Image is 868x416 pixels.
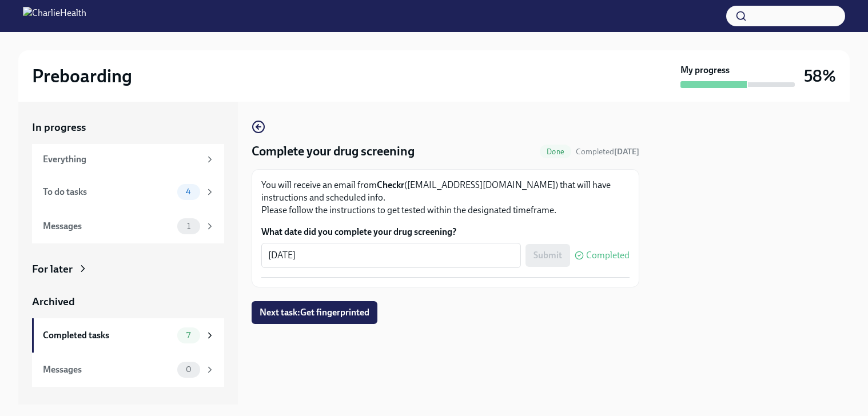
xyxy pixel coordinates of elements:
span: 1 [180,222,197,230]
h3: 58% [804,66,836,86]
span: Completed [586,251,630,260]
span: Next task : Get fingerprinted [260,307,369,318]
div: To do tasks [43,186,173,198]
a: Everything [32,144,224,175]
span: 7 [180,331,197,339]
a: Archived [32,294,224,309]
div: Everything [43,153,200,166]
strong: Checkr [377,179,404,190]
a: In progress [32,120,224,135]
textarea: [DATE] [268,249,514,262]
span: October 2nd, 2025 17:12 [576,146,639,157]
a: To do tasks4 [32,175,224,209]
div: Messages [43,220,173,233]
p: You will receive an email from ([EMAIL_ADDRESS][DOMAIN_NAME]) that will have instructions and sch... [261,179,630,217]
a: Messages0 [32,353,224,387]
a: For later [32,262,224,277]
a: Messages1 [32,209,224,243]
strong: My progress [680,64,730,77]
div: For later [32,262,73,277]
h4: Complete your drug screening [252,143,415,160]
div: Messages [43,363,173,376]
span: Completed [576,147,639,157]
h2: Preboarding [32,65,132,87]
span: 0 [179,365,198,374]
span: Done [540,147,571,156]
a: Completed tasks7 [32,318,224,353]
label: What date did you complete your drug screening? [261,226,630,238]
img: CharlieHealth [23,7,86,25]
span: 4 [179,187,198,196]
strong: [DATE] [614,147,639,157]
div: Completed tasks [43,329,173,342]
button: Next task:Get fingerprinted [252,301,377,324]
